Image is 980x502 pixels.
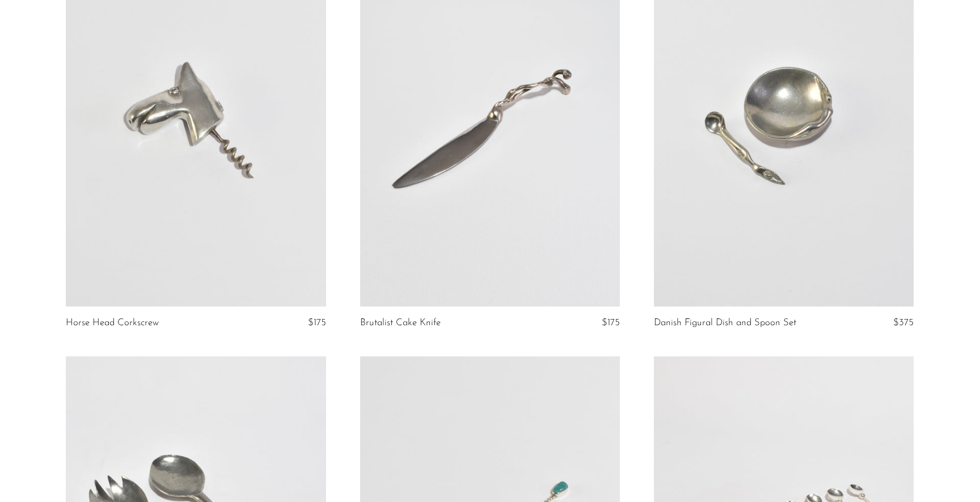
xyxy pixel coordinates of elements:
[654,318,796,328] a: Danish Figural Dish and Spoon Set
[893,318,914,327] span: $375
[602,318,620,327] span: $175
[66,318,159,328] a: Horse Head Corkscrew
[360,318,441,328] a: Brutalist Cake Knife
[308,318,326,327] span: $175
